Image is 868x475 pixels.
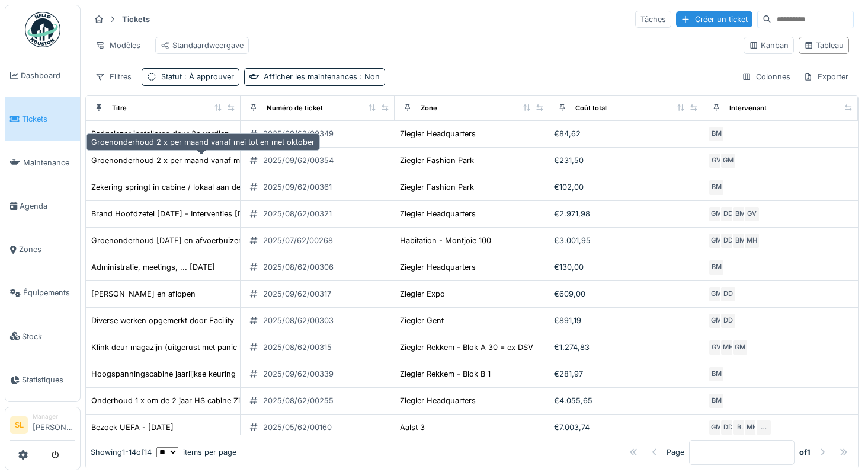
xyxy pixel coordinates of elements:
[755,419,772,436] div: …
[263,288,331,299] div: 2025/09/62/00317
[554,128,699,139] div: €84,62
[263,395,334,406] div: 2025/08/62/00255
[5,54,80,97] a: Dashboard
[400,181,474,193] div: Ziegler Fashion Park
[400,235,491,246] div: Habitation - Montjoie 100
[554,395,699,406] div: €4.055,65
[749,40,789,51] div: Kanban
[90,68,137,85] div: Filtres
[732,339,748,356] div: GM
[161,71,234,82] div: Statut
[263,342,332,353] div: 2025/08/62/00315
[720,232,736,249] div: DD
[554,422,699,433] div: €7.003,74
[263,422,332,433] div: 2025/05/62/00160
[23,287,75,298] span: Équipements
[19,244,75,255] span: Zones
[117,14,155,25] strong: Tickets
[400,155,474,166] div: Ziegler Fashion Park
[91,235,243,246] div: Groenonderhoud [DATE] en afvoerbuizen
[5,97,80,141] a: Tickets
[708,179,725,196] div: BM
[798,68,854,85] div: Exporter
[263,235,333,246] div: 2025/07/62/00268
[5,228,80,271] a: Zones
[575,103,607,113] div: Coût total
[720,206,736,222] div: DD
[708,232,725,249] div: GM
[720,286,736,302] div: DD
[86,133,320,151] div: Groenonderhoud 2 x per maand vanaf mei tot en met oktober
[554,208,699,219] div: €2.971,98
[554,235,699,246] div: €3.001,95
[182,72,234,81] span: : À approuver
[267,103,323,113] div: Numéro de ticket
[400,395,476,406] div: Ziegler Headquarters
[720,313,736,329] div: DD
[20,200,75,212] span: Agenda
[91,262,215,273] div: Administratie, meetings, ... [DATE]
[161,40,244,51] div: Standaardweergave
[708,286,725,302] div: GM
[708,152,725,169] div: GV
[263,262,334,273] div: 2025/08/62/00306
[91,422,174,433] div: Bezoek UEFA - [DATE]
[10,416,28,434] li: SL
[156,447,236,458] div: items per page
[10,412,75,441] a: SL Manager[PERSON_NAME]
[744,206,760,222] div: GV
[91,155,315,166] div: Groenonderhoud 2 x per maand vanaf mei tot en met oktober
[554,262,699,273] div: €130,00
[736,68,796,85] div: Colonnes
[263,208,332,219] div: 2025/08/62/00321
[90,37,146,54] div: Modèles
[799,447,811,458] strong: of 1
[91,128,229,139] div: Badgelezer installeren deur 2e verdiep
[708,393,725,409] div: BM
[667,447,684,458] div: Page
[91,315,234,326] div: Diverse werken opgemerkt door Facility
[720,152,736,169] div: GM
[554,181,699,193] div: €102,00
[5,315,80,358] a: Stock
[708,313,725,329] div: GM
[263,315,334,326] div: 2025/08/62/00303
[708,126,725,142] div: BM
[5,141,80,184] a: Maintenance
[554,155,699,166] div: €231,50
[554,368,699,380] div: €281,97
[732,419,748,436] div: B.
[112,103,127,113] div: Titre
[708,259,725,276] div: BM
[263,181,332,193] div: 2025/09/62/00361
[91,181,268,193] div: Zekering springt in cabine / lokaal aan de garage
[400,422,425,433] div: Aalst 3
[708,206,725,222] div: GM
[421,103,437,113] div: Zone
[708,339,725,356] div: GV
[554,342,699,353] div: €1.274,83
[33,412,75,438] li: [PERSON_NAME]
[720,419,736,436] div: DD
[91,288,196,299] div: [PERSON_NAME] en aflopen
[554,288,699,299] div: €609,00
[744,419,760,436] div: MH
[400,208,476,219] div: Ziegler Headquarters
[708,419,725,436] div: GM
[744,232,760,249] div: MH
[400,262,476,273] div: Ziegler Headquarters
[91,447,152,458] div: Showing 1 - 14 of 14
[263,368,334,380] div: 2025/09/62/00339
[732,232,748,249] div: BM
[91,368,236,380] div: Hoogspanningscabine jaarlijkse keuring
[263,155,334,166] div: 2025/09/62/00354
[22,331,75,342] span: Stock
[357,72,380,81] span: : Non
[720,339,736,356] div: MH
[91,342,292,353] div: Klink deur magazijn (uitgerust met panic bar) herstellen
[732,206,748,222] div: BM
[554,315,699,326] div: €891,19
[22,374,75,385] span: Statistiques
[91,395,272,406] div: Onderhoud 1 x om de 2 jaar HS cabine Ziegler HQ
[263,128,334,139] div: 2025/09/62/00349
